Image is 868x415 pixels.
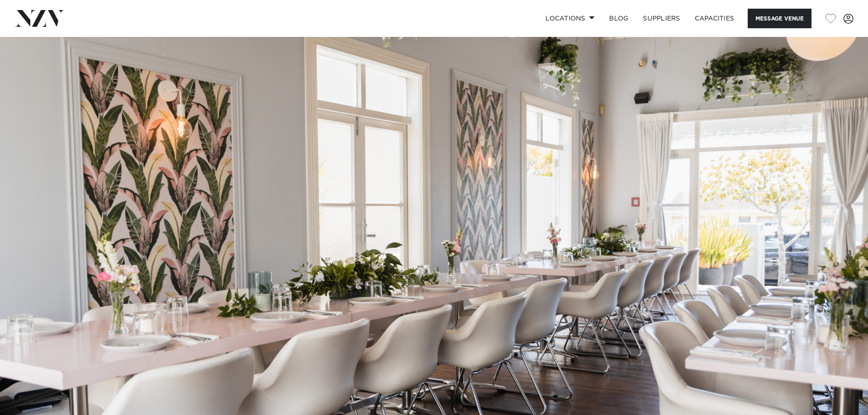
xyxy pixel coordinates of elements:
[748,9,812,28] button: Message Venue
[602,9,636,28] a: BLOG
[538,9,602,28] a: Locations
[15,10,64,26] img: nzv-logo.png
[688,9,742,28] a: Capacities
[636,9,687,28] a: SUPPLIERS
